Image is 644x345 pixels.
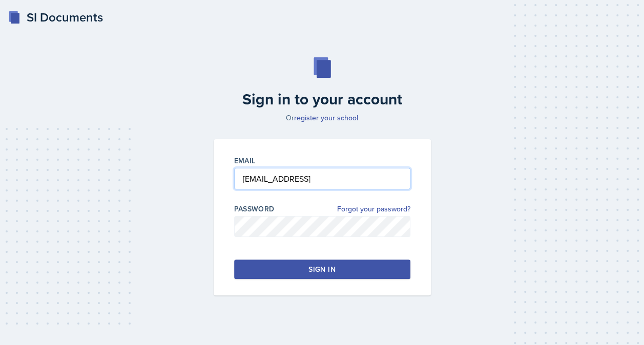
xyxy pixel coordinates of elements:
[8,8,103,27] a: SI Documents
[234,204,275,214] label: Password
[308,264,335,274] div: Sign in
[234,156,256,166] label: Email
[207,90,437,109] h2: Sign in to your account
[294,113,358,123] a: register your school
[234,168,410,189] input: Email
[207,113,437,123] p: Or
[234,260,410,279] button: Sign in
[337,204,410,214] a: Forgot your password?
